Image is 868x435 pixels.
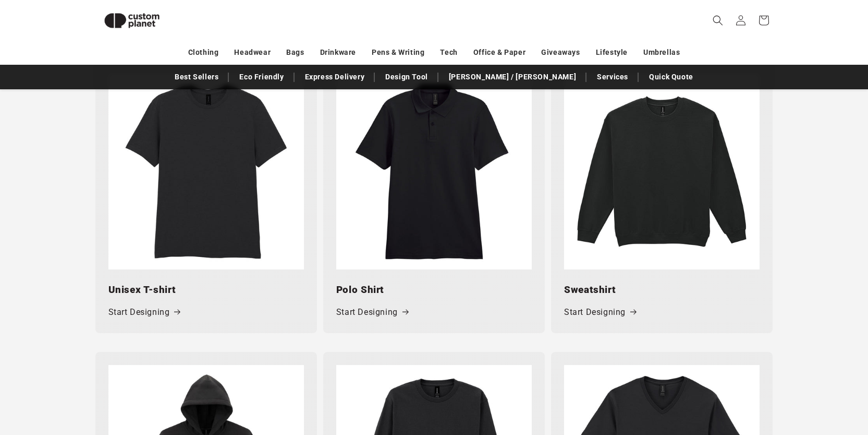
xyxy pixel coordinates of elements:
a: Bags [286,43,304,62]
a: Eco Friendly [234,68,289,86]
img: Custom Planet [95,4,168,37]
a: Umbrellas [643,43,680,62]
h3: Unisex T-shirt [108,283,304,297]
a: Quick Quote [644,68,699,86]
h3: Polo Shirt [336,283,532,297]
h3: Sweatshirt [564,283,760,297]
a: Start Designing [336,305,408,320]
a: Drinkware [320,43,356,62]
summary: Search [706,9,729,32]
a: Pens & Writing [372,43,424,62]
a: Office & Paper [473,43,525,62]
a: Giveaways [541,43,580,62]
a: Tech [440,43,457,62]
a: Lifestyle [596,43,628,62]
a: Start Designing [108,305,180,320]
img: Softstyle™ adult double piqué polo [336,74,532,269]
a: Design Tool [380,68,433,86]
img: Softstyle™ adult ringspun t-shirt [108,74,304,269]
a: Headwear [234,43,271,62]
a: Start Designing [564,305,636,320]
a: [PERSON_NAME] / [PERSON_NAME] [444,68,581,86]
a: Express Delivery [300,68,370,86]
a: Best Sellers [169,68,224,86]
a: Clothing [188,43,219,62]
iframe: Chat Widget [689,322,868,435]
img: Heavy Blend adult crew neck sweatshirt [564,74,760,269]
a: Services [592,68,633,86]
